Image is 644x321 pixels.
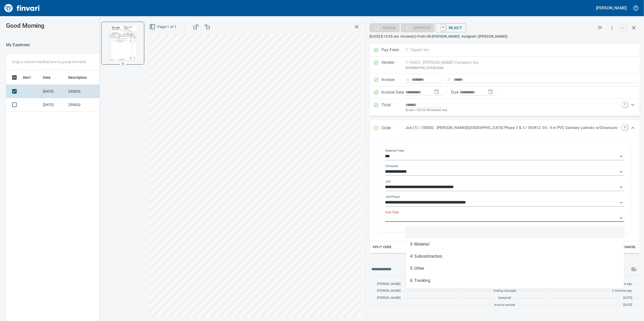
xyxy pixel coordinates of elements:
a: esc [619,25,627,31]
p: [DATE] 8:13:35 am. Invoice(s) From HD [PERSON_NAME]. Assignee: ([PERSON_NAME]) [370,34,640,39]
label: Expense Type [385,149,404,152]
span: Coding changed [493,288,516,293]
p: Total [382,102,406,113]
span: [PERSON_NAME] [377,282,401,287]
div: Expand [370,99,640,116]
p: Code [382,125,406,131]
span: This records your message into the invoice and notifies anyone mentioned [628,263,640,275]
button: Open [618,199,625,206]
img: Page 1 [106,26,140,60]
h3: Good Morning [6,22,166,29]
div: Assign [370,25,400,30]
span: Alert [23,74,37,81]
span: Reject [440,23,462,32]
div: Cost Type required [401,25,435,30]
p: Drag a column heading here to group the table [12,59,86,64]
p: My Expenses [6,42,30,48]
span: Date [43,74,51,81]
td: 255002 [66,98,112,112]
div: Expand [370,120,640,137]
span: Invoice created [494,303,515,308]
span: [PERSON_NAME] [377,296,401,301]
button: Flag [594,22,606,33]
span: [DATE] [623,303,632,308]
li: 5: Other [406,262,624,275]
span: [DATE] [623,296,632,301]
label: Company [385,165,398,168]
a: C [623,125,628,130]
img: Finvari [3,2,41,14]
li: 6: Trucking [406,275,624,287]
button: Open [618,168,625,175]
li: 4: Subcontractors [406,250,624,262]
span: Description [68,74,87,81]
span: Assigned [498,296,511,301]
label: Job [385,180,391,183]
label: Cost Type [385,211,399,214]
span: Split Code [373,244,392,250]
h5: [PERSON_NAME] [596,5,627,11]
span: Cancel [623,244,637,250]
td: 255002 [66,85,112,98]
nav: breadcrumb [6,42,30,48]
span: Close invoice [618,22,640,34]
td: [DATE] [41,85,66,98]
td: [DATE] [41,98,66,112]
button: Split Code [372,243,393,251]
button: Open [618,153,625,160]
button: RReject [436,23,466,32]
button: Close [618,215,625,222]
p: Job (1) / 255002.: [PERSON_NAME][GEOGRAPHIC_DATA] Phase 2 & 3 / 550412. 03.: 4 in PVC Sanitary La... [406,125,619,131]
a: R [441,25,446,30]
button: [PERSON_NAME] [595,4,628,12]
span: Description [68,74,94,81]
label: Job Phase [385,195,400,198]
p: 1 [122,61,124,67]
li: 3: Material [406,238,624,250]
span: 3 minutes ago [612,288,632,293]
span: Date [43,74,57,81]
span: [PERSON_NAME] [377,288,401,293]
span: Page 1 of 1 [150,24,176,30]
button: Page 1 of 1 [148,22,178,32]
span: Alert [23,74,31,81]
a: T [623,102,628,107]
button: Open [618,184,625,191]
button: Cancel [622,243,638,251]
button: More [607,22,618,33]
div: Expand [370,137,640,253]
p: (basis + $0.00 Wholesale tax) [406,108,619,113]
